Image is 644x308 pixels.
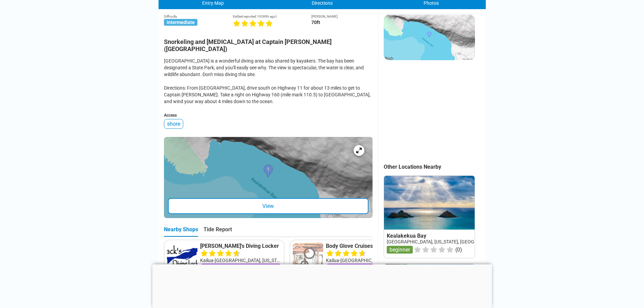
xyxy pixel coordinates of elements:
[164,113,373,118] div: Access
[164,137,373,218] a: entry mapView
[204,226,232,237] div: Tide Report
[200,264,281,273] a: Check Availability
[311,15,373,18] div: [PERSON_NAME]
[164,57,373,105] div: [GEOGRAPHIC_DATA] is a wonderful diving area also shared by kayakers. The bay has been designated...
[326,257,407,264] div: Kailua-[GEOGRAPHIC_DATA], [US_STATE], [US_STATE]
[267,0,377,6] div: Directions
[164,15,233,18] div: Difficulty
[384,15,475,60] img: static
[233,15,311,18] div: Viz (last reported 19289h ago)
[200,257,281,264] div: Kailua-[GEOGRAPHIC_DATA], [US_STATE], [US_STATE]
[377,0,486,6] div: Photos
[200,243,281,250] a: [PERSON_NAME]'s Diving Locker
[159,0,268,6] div: Entry Map
[384,67,474,151] iframe: Advertisement
[387,239,506,244] a: [GEOGRAPHIC_DATA], [US_STATE], [GEOGRAPHIC_DATA]
[384,164,486,170] div: Other Locations Nearby
[164,119,183,129] div: shore
[152,264,492,306] iframe: Advertisement
[168,198,368,214] div: View
[164,226,198,237] div: Nearby Shops
[326,243,407,250] a: Body Glove Cruises
[167,243,197,273] img: Jack's Diving Locker
[311,20,373,25] div: 70ft
[326,264,407,273] a: Check Availability
[164,34,373,52] h2: Snorkeling and [MEDICAL_DATA] at Captain [PERSON_NAME] ([GEOGRAPHIC_DATA])
[293,243,323,273] img: Body Glove Cruises
[164,19,197,26] span: intermediate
